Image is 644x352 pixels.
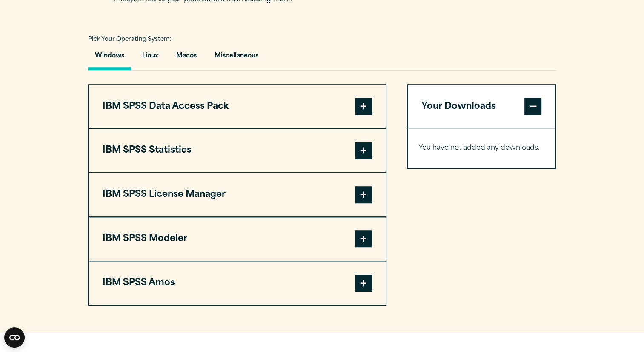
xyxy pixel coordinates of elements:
[89,85,386,128] button: IBM SPSS Data Access Pack
[408,85,555,128] button: Your Downloads
[208,46,265,70] button: Miscellaneous
[408,128,555,168] div: Your Downloads
[418,142,545,154] p: You have not added any downloads.
[169,46,203,70] button: Macos
[89,217,386,261] button: IBM SPSS Modeler
[135,46,165,70] button: Linux
[4,327,25,348] button: Open CMP widget
[89,173,386,216] button: IBM SPSS License Manager
[88,46,131,70] button: Windows
[89,261,386,305] button: IBM SPSS Amos
[88,37,172,42] span: Pick Your Operating System:
[89,129,386,172] button: IBM SPSS Statistics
